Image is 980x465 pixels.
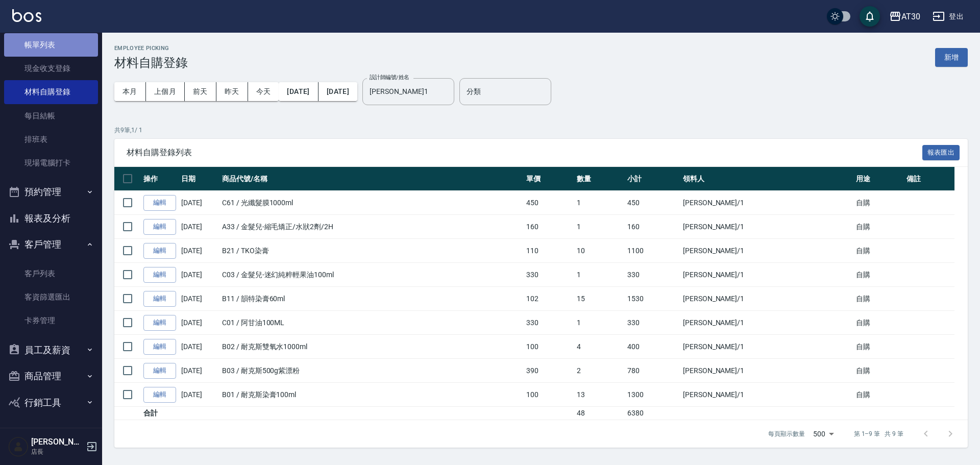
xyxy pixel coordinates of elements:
[853,383,904,407] td: 自購
[625,311,680,335] td: 330
[853,239,904,263] td: 自購
[680,215,853,239] td: [PERSON_NAME] /1
[114,82,146,101] button: 本月
[179,311,219,335] td: [DATE]
[854,429,903,438] p: 第 1–9 筆 共 9 筆
[179,383,219,407] td: [DATE]
[853,191,904,215] td: 自購
[524,311,574,335] td: 330
[680,263,853,287] td: [PERSON_NAME] /1
[809,420,838,448] div: 500
[574,215,625,239] td: 1
[625,239,680,263] td: 1100
[524,239,574,263] td: 110
[219,263,524,287] td: C03 / 金髮兒-迷幻純粹輕果油100ml
[625,383,680,407] td: 1300
[524,383,574,407] td: 100
[680,287,853,311] td: [PERSON_NAME] /1
[4,231,98,258] button: 客戶管理
[625,407,680,420] td: 6380
[127,148,922,158] span: 材料自購登錄列表
[279,82,318,101] button: [DATE]
[114,56,188,70] h3: 材料自購登錄
[146,82,185,101] button: 上個月
[143,195,176,211] a: 編輯
[4,80,98,104] a: 材料自購登錄
[31,437,83,447] h5: [PERSON_NAME]
[219,191,524,215] td: C61 / 光纖髮膜1000ml
[216,82,248,101] button: 昨天
[143,315,176,331] a: 編輯
[935,52,968,62] a: 新增
[219,167,524,191] th: 商品代號/名稱
[179,335,219,359] td: [DATE]
[853,311,904,335] td: 自購
[680,311,853,335] td: [PERSON_NAME] /1
[524,215,574,239] td: 160
[680,239,853,263] td: [PERSON_NAME] /1
[219,215,524,239] td: A33 / 金髮兒-縮毛矯正/水狀2劑/2H
[574,311,625,335] td: 1
[179,287,219,311] td: [DATE]
[574,167,625,191] th: 數量
[4,389,98,416] button: 行銷工具
[922,145,960,161] button: 報表匯出
[524,287,574,311] td: 102
[219,383,524,407] td: B01 / 耐克斯染膏100ml
[179,215,219,239] td: [DATE]
[219,287,524,311] td: B11 / 韻特染膏60ml
[143,219,176,235] a: 編輯
[574,191,625,215] td: 1
[143,291,176,307] a: 編輯
[935,48,968,67] button: 新增
[4,104,98,128] a: 每日結帳
[625,215,680,239] td: 160
[185,82,216,101] button: 前天
[574,287,625,311] td: 15
[8,436,29,457] img: Person
[31,447,83,456] p: 店長
[4,337,98,363] button: 員工及薪資
[370,74,409,81] label: 設計師編號/姓名
[141,167,179,191] th: 操作
[625,167,680,191] th: 小計
[179,239,219,263] td: [DATE]
[114,45,188,52] h2: Employee Picking
[524,167,574,191] th: 單價
[574,383,625,407] td: 13
[574,263,625,287] td: 1
[179,191,219,215] td: [DATE]
[574,335,625,359] td: 4
[4,151,98,175] a: 現場電腦打卡
[922,147,960,157] a: 報表匯出
[625,263,680,287] td: 330
[4,179,98,205] button: 預約管理
[904,167,954,191] th: 備註
[4,285,98,309] a: 客資篩選匯出
[143,339,176,355] a: 編輯
[4,57,98,80] a: 現金收支登錄
[4,205,98,232] button: 報表及分析
[928,7,968,26] button: 登出
[853,215,904,239] td: 自購
[114,126,968,135] p: 共 9 筆, 1 / 1
[625,191,680,215] td: 450
[853,335,904,359] td: 自購
[853,287,904,311] td: 自購
[179,359,219,383] td: [DATE]
[141,407,179,420] td: 合計
[219,335,524,359] td: B02 / 耐克斯雙氧水1000ml
[574,239,625,263] td: 10
[524,335,574,359] td: 100
[219,311,524,335] td: C01 / 阿甘油100ML
[524,191,574,215] td: 450
[143,387,176,403] a: 編輯
[524,359,574,383] td: 390
[680,359,853,383] td: [PERSON_NAME] /1
[625,335,680,359] td: 400
[219,239,524,263] td: B21 / TKO染膏
[318,82,357,101] button: [DATE]
[219,359,524,383] td: B03 / 耐克斯500g紫漂粉
[179,167,219,191] th: 日期
[680,335,853,359] td: [PERSON_NAME] /1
